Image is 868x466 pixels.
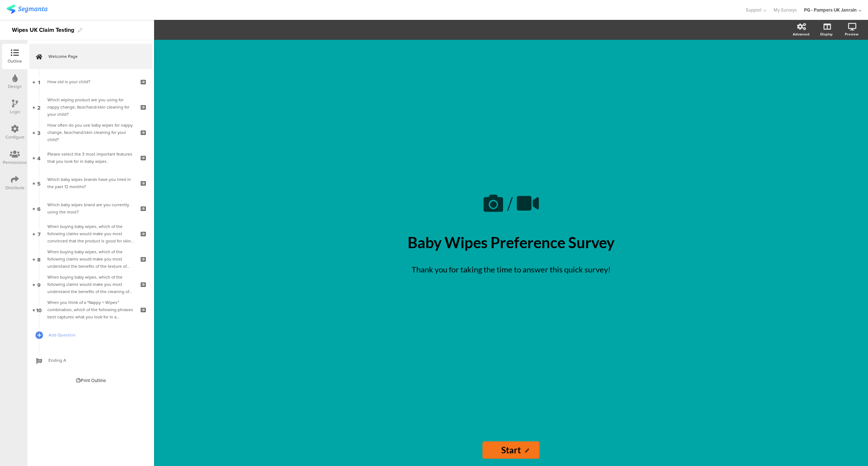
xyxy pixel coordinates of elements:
span: 4 [37,154,41,162]
span: 8 [37,255,41,263]
span: 7 [38,230,41,238]
a: 3 How often do you use baby wipes for nappy change, face/hand/skin cleaning for your child? [29,120,152,145]
div: Logic [10,109,20,115]
div: Outline [8,58,22,64]
span: 2 [37,103,41,111]
a: Ending A [29,348,152,373]
input: Start [482,441,540,459]
div: Permissions [3,159,27,166]
span: 5 [37,179,41,187]
div: Preview [845,31,859,37]
span: 6 [37,204,41,212]
a: 8 When buying baby wipes, which of the following claims would make you most understand the benefi... [29,246,152,272]
div: When buying baby wipes, which of the following claims would make you most understand the benefits... [47,248,134,270]
div: Which wiping product are you using for nappy change, face/hand/skin cleaning for your child? [47,96,134,118]
a: 1 How old is your child? [29,69,152,94]
a: 2 Which wiping product are you using for nappy change, face/hand/skin cleaning for your child? [29,94,152,120]
a: 4 Please select the 3 most important features that you look for in baby wipes. [29,145,152,170]
div: When buying baby wipes, which of the following claims would make you most understand the benefits... [47,274,134,295]
div: When you think of a "Nappy + Wipes" combination, which of the following phrases best captures wha... [47,299,134,321]
span: Support [746,7,762,13]
span: 9 [37,280,41,288]
div: Print Outline [76,377,106,384]
span: Add Question [48,331,141,339]
div: Distribute [5,185,25,191]
div: How old is your child? [47,78,134,85]
p: Baby Wipes Preference Survey [377,233,645,251]
a: 10 When you think of a "Nappy + Wipes" combination, which of the following phrases best captures ... [29,297,152,322]
a: 6 Which baby wipes brand are you currently using the most? [29,196,152,221]
div: Which baby wipes brands have you tried in the past 12 months? [47,176,134,190]
div: Please select the 3 most important features that you look for in baby wipes. [47,151,134,165]
a: Welcome Page [29,44,152,69]
div: PG - Pampers UK Janrain [804,7,857,13]
a: 7 When buying baby wipes, which of the following claims would make you most convinced that the pr... [29,221,152,246]
div: When buying baby wipes, which of the following claims would make you most convinced that the prod... [47,223,134,245]
div: Which baby wipes brand are you currently using the most? [47,201,134,216]
img: segmanta logo [7,5,47,14]
div: Design [8,83,22,90]
span: / [507,190,513,218]
span: Welcome Page [48,53,141,60]
div: Display [820,31,833,37]
div: Configure [5,134,25,140]
a: 5 Which baby wipes brands have you tried in the past 12 months? [29,170,152,196]
span: 10 [36,306,42,314]
div: Advanced [793,31,809,37]
span: 1 [38,78,40,86]
div: How often do you use baby wipes for nappy change, face/hand/skin cleaning for your child? [47,122,134,143]
p: Thank you for taking the time to answer this quick survey! [384,263,638,275]
a: 9 When buying baby wipes, which of the following claims would make you most understand the benefi... [29,272,152,297]
span: Ending A [48,357,141,364]
div: Wipes UK Claim Testing [12,24,74,36]
span: 3 [37,128,41,136]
